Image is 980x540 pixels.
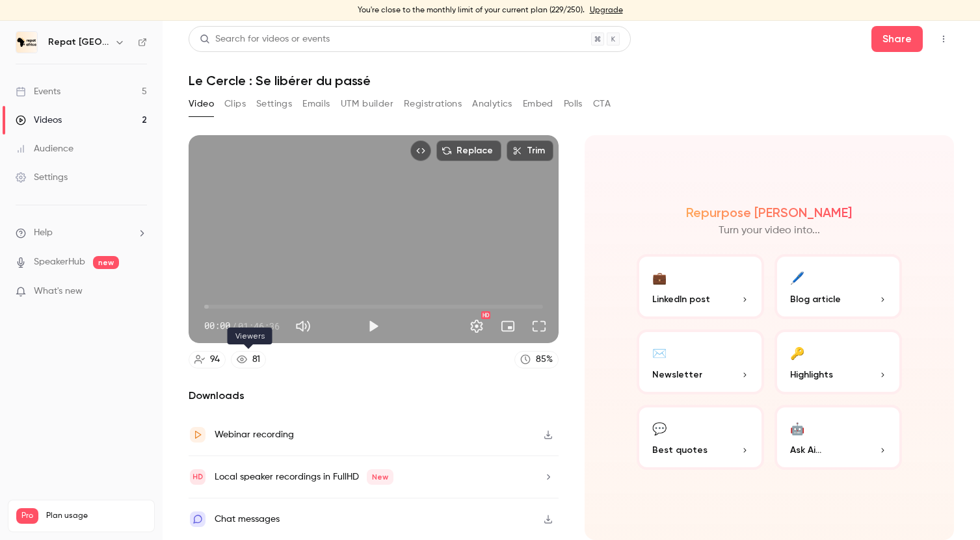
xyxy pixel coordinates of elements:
button: CTA [593,94,611,114]
div: 🖊️ [790,267,804,287]
button: 🔑Highlights [775,329,902,394]
button: Replace [436,140,501,161]
button: Polls [564,94,583,114]
span: Help [34,226,53,240]
li: help-dropdown-opener [16,226,147,240]
button: 🤖Ask Ai... [775,405,902,470]
button: Embed video [410,140,431,161]
button: Embed [523,94,553,114]
div: 85 % [536,353,553,366]
div: 00:00 [204,319,280,333]
button: Video [189,94,214,114]
span: new [93,256,119,269]
a: 85% [514,351,559,368]
button: Mute [290,313,316,339]
button: Turn on miniplayer [495,313,521,339]
a: Upgrade [590,5,623,16]
div: Audience [16,142,73,155]
div: 94 [210,353,220,366]
span: What's new [34,285,83,298]
button: Clips [224,94,246,114]
div: Videos [16,114,62,127]
button: Trim [507,140,553,161]
span: Pro [16,508,38,524]
div: Search for videos or events [200,32,330,46]
span: 01:46:36 [238,319,280,333]
p: Turn your video into... [719,223,820,238]
span: LinkedIn post [652,292,710,306]
div: 🤖 [790,418,804,438]
span: Newsletter [652,368,702,381]
button: Play [360,313,386,339]
div: Chat messages [215,511,280,527]
button: Share [871,26,923,52]
h2: Repurpose [PERSON_NAME] [686,205,852,220]
button: Emails [302,94,330,114]
div: 💼 [652,267,667,287]
h1: Le Cercle : Se libérer du passé [189,73,954,88]
span: Highlights [790,368,833,381]
button: 💬Best quotes [637,405,764,470]
div: ✉️ [652,342,667,363]
button: Settings [256,94,292,114]
a: 94 [189,351,226,368]
div: Webinar recording [215,427,294,443]
button: Registrations [404,94,462,114]
span: 00:00 [204,319,230,333]
button: Full screen [526,313,552,339]
h2: Downloads [189,388,559,404]
div: HD [481,311,490,319]
span: Plan usage [46,511,146,521]
div: Settings [16,171,68,184]
span: Ask Ai... [790,443,821,457]
a: 81 [231,351,266,368]
span: New [367,469,393,485]
span: Best quotes [652,443,708,457]
div: 81 [252,353,260,366]
button: UTM builder [341,94,393,114]
button: Settings [464,313,490,339]
img: Repat Africa [16,32,37,53]
div: 🔑 [790,342,804,363]
span: / [232,319,237,333]
iframe: Noticeable Trigger [131,286,147,298]
div: 💬 [652,418,667,438]
button: 🖊️Blog article [775,254,902,319]
button: 💼LinkedIn post [637,254,764,319]
div: Local speaker recordings in FullHD [215,469,393,485]
div: Events [16,85,60,98]
button: Analytics [472,94,512,114]
span: Blog article [790,292,841,306]
h6: Repat [GEOGRAPHIC_DATA] [48,36,109,49]
button: ✉️Newsletter [637,329,764,394]
button: Top Bar Actions [933,29,954,49]
a: SpeakerHub [34,255,85,269]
